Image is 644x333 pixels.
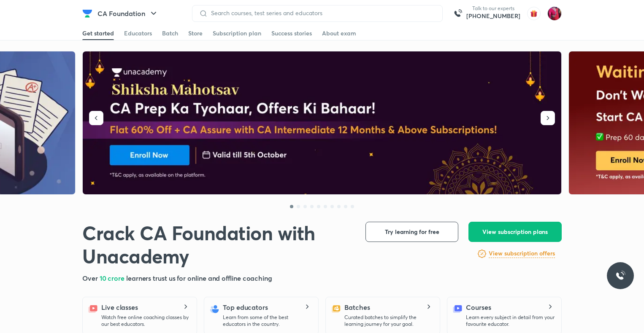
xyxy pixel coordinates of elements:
[82,274,100,282] span: Over
[527,7,541,20] img: avatar
[82,27,114,40] a: Get started
[489,249,555,258] h6: View subscription offers
[82,222,352,268] h1: Crack CA Foundation with Unacademy
[101,302,138,312] h5: Live classes
[385,228,439,236] span: Try learning for free
[466,12,520,20] a: [PHONE_NUMBER]
[322,27,356,40] a: About exam
[92,5,164,22] button: CA Foundation
[124,27,152,40] a: Educators
[223,302,268,312] h5: Top educators
[344,314,433,328] p: Curated batches to simplify the learning journey for your goal.
[466,5,520,12] p: Talk to our experts
[188,29,203,38] div: Store
[615,271,625,281] img: ttu
[162,27,178,40] a: Batch
[466,314,555,328] p: Learn every subject in detail from your favourite educator.
[124,29,152,38] div: Educators
[489,249,555,259] a: View subscription offers
[547,6,562,21] img: Anushka Gupta
[466,302,491,312] h5: Courses
[271,29,312,38] div: Success stories
[101,314,190,328] p: Watch free online coaching classes by our best educators.
[449,5,466,22] img: call-us
[482,228,548,236] span: View subscription plans
[344,302,370,312] h5: Batches
[82,29,114,38] div: Get started
[213,27,261,40] a: Subscription plan
[188,27,203,40] a: Store
[223,314,311,328] p: Learn from some of the best educators in the country.
[82,8,92,19] img: Company Logo
[126,274,272,282] span: learners trust us for online and offline coaching
[213,29,261,38] div: Subscription plan
[468,222,562,242] button: View subscription plans
[322,29,356,38] div: About exam
[271,27,312,40] a: Success stories
[208,10,436,16] input: Search courses, test series and educators
[365,222,458,242] button: Try learning for free
[100,274,126,282] span: 10 crore
[162,29,178,38] div: Batch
